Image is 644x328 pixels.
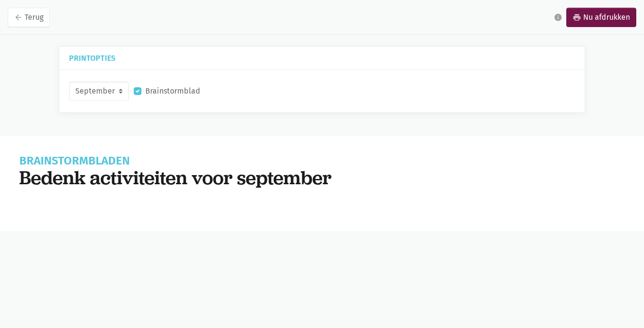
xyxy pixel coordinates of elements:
[566,8,636,27] a: printNu afdrukken
[554,13,562,22] i: info
[145,85,200,97] label: Brainstormblad
[8,8,50,27] a: arrow_backTerug
[573,13,581,22] i: print
[14,13,23,22] i: arrow_back
[19,166,625,189] h1: Bedenk activiteiten voor september
[69,55,575,62] h5: Printopties
[19,155,625,166] h1: Brainstormbladen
